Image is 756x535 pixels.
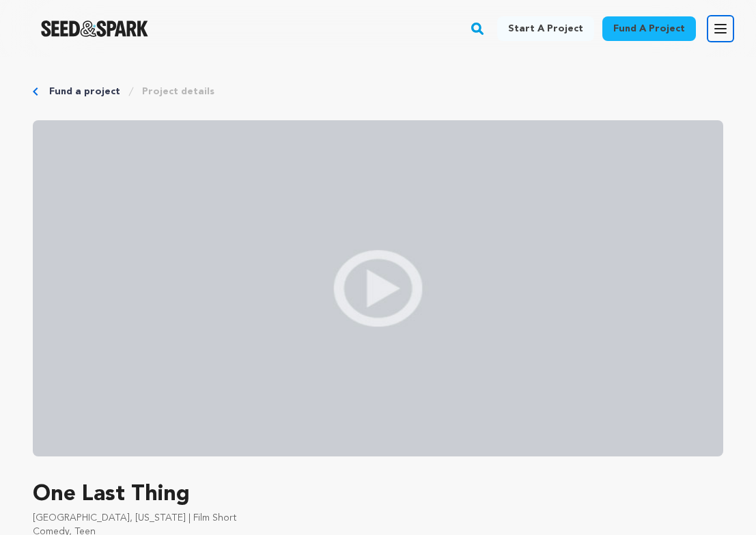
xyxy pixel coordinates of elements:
[602,16,696,41] a: Fund a project
[41,20,148,37] a: Seed&Spark Homepage
[41,20,148,37] img: Seed&Spark Logo Dark Mode
[33,120,723,456] img: video_placeholder.jpg
[33,85,723,98] div: Breadcrumb
[49,85,120,98] a: Fund a project
[33,478,723,511] p: One Last Thing
[497,16,594,41] a: Start a project
[33,511,723,525] p: [GEOGRAPHIC_DATA], [US_STATE] | Film Short
[142,85,214,98] a: Project details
